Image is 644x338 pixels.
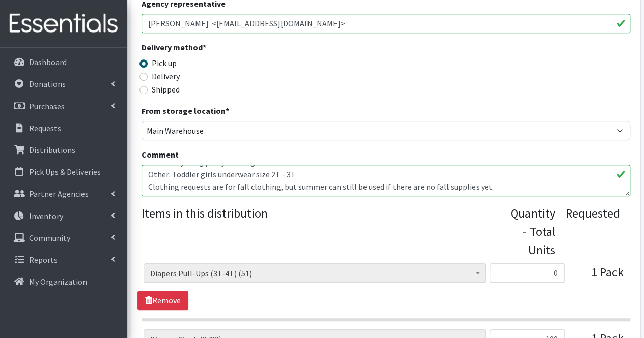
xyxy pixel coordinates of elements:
p: Inventory [29,211,63,221]
p: Partner Agencies [29,189,89,199]
a: Distributions [4,140,123,160]
input: Quantity [490,263,565,283]
p: Pick Ups & Deliveries [29,167,101,177]
span: Diapers Pull-Ups (3T-4T) (51) [144,263,486,283]
a: Reports [4,250,123,270]
label: Pick up [152,57,177,69]
abbr: required [203,42,206,52]
div: Quantity - Total Units [511,204,555,259]
a: Purchases [4,96,123,116]
p: Dashboard [29,57,67,67]
p: My Organization [29,276,87,287]
p: Distributions [29,145,75,155]
a: Donations [4,74,123,94]
a: Dashboard [4,52,123,72]
p: Purchases [29,101,65,111]
div: Requested [566,204,620,259]
textarea: Other: anything potty training related Other: Toddler girls underwear size 2T - 3T Clothing reque... [142,165,630,196]
label: Shipped [152,83,180,96]
a: Requests [4,118,123,138]
label: Delivery [152,70,180,82]
p: Donations [29,79,66,89]
a: Inventory [4,206,123,226]
a: Community [4,228,123,248]
p: Reports [29,255,58,265]
a: Partner Agencies [4,183,123,204]
span: Diapers Pull-Ups (3T-4T) (51) [150,266,479,281]
a: Remove [137,291,188,310]
a: Pick Ups & Deliveries [4,162,123,182]
p: Community [29,233,70,243]
label: From storage location [142,105,229,117]
label: Comment [142,148,179,161]
img: HumanEssentials [4,7,123,41]
div: 1 Pack [573,263,624,291]
legend: Items in this distribution [142,204,511,255]
a: My Organization [4,271,123,292]
abbr: required [226,106,229,116]
p: Requests [29,123,61,133]
legend: Delivery method [142,41,264,57]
